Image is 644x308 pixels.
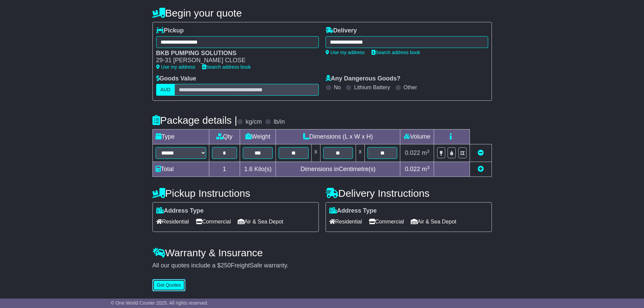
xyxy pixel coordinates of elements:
span: Commercial [196,216,231,227]
td: Dimensions in Centimetre(s) [276,162,400,177]
td: Qty [209,129,240,144]
label: Address Type [329,207,377,215]
td: Type [152,129,209,144]
span: Residential [156,216,189,227]
span: Air & Sea Depot [238,216,283,227]
h4: Package details | [152,115,237,126]
span: © One World Courier 2025. All rights reserved. [111,300,209,306]
label: Pickup [156,27,184,34]
label: Other [404,84,417,91]
a: Use my address [156,64,195,70]
td: x [311,144,320,162]
div: 29-31 [PERSON_NAME] CLOSE [156,57,312,64]
span: Residential [329,216,362,227]
span: m [422,149,430,156]
a: Search address book [372,50,420,55]
td: Total [152,162,209,177]
span: m [422,166,430,172]
h4: Begin your quote [152,7,492,19]
span: 0.022 [405,149,420,156]
span: 0.022 [405,166,420,172]
h4: Delivery Instructions [326,188,492,199]
label: No [334,84,341,91]
sup: 3 [427,165,430,170]
sup: 3 [427,149,430,154]
span: 250 [221,262,231,269]
a: Add new item [478,166,484,172]
label: Any Dangerous Goods? [326,75,401,82]
td: 1 [209,162,240,177]
td: Dimensions (L x W x H) [276,129,400,144]
label: kg/cm [245,118,262,126]
label: Lithium Battery [354,84,390,91]
a: Search address book [202,64,251,70]
td: x [356,144,365,162]
div: All our quotes include a $ FreightSafe warranty. [152,262,492,269]
td: Kilo(s) [240,162,276,177]
button: Get Quotes [152,279,186,291]
label: lb/in [273,118,285,126]
label: Delivery [326,27,357,34]
div: BKB PUMPING SOLUTIONS [156,50,312,57]
span: Commercial [369,216,404,227]
label: AUD [156,84,175,96]
a: Remove this item [478,149,484,156]
span: 1.6 [244,166,253,172]
h4: Pickup Instructions [152,188,319,199]
label: Goods Value [156,75,196,82]
a: Use my address [326,50,365,55]
td: Volume [400,129,434,144]
h4: Warranty & Insurance [152,247,492,258]
label: Address Type [156,207,204,215]
span: Air & Sea Depot [411,216,456,227]
td: Weight [240,129,276,144]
